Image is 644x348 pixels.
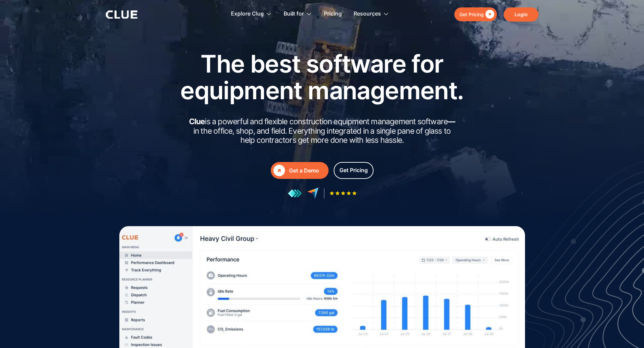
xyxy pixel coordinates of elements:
a: Login [504,7,539,22]
a: Get Pricing [454,7,497,21]
div: Get Pricing [339,166,368,175]
div: Get a Demo [289,166,326,175]
div: Explore Clue [231,3,264,25]
img: reviews at capterra [307,187,319,199]
h1: The best software for equipment management. [170,50,474,104]
img: Five-star rating icon [330,191,357,195]
div: Built for [284,3,312,25]
h2: is a powerful and flexible construction equipment management software in the office, shop, and fi... [187,117,457,145]
div:  [273,165,285,176]
strong: — [448,117,455,126]
img: reviews at getapp [288,189,302,198]
div: Get Pricing [459,10,484,19]
div: Resources [354,3,389,25]
strong: Clue [189,117,205,126]
a: Pricing [324,3,342,25]
a: Get Pricing [334,162,374,179]
div: Built for [284,3,304,25]
div:  [484,10,494,19]
div: Explore Clue [231,3,272,25]
a: Get a Demo [271,162,329,179]
div: Resources [354,3,381,25]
